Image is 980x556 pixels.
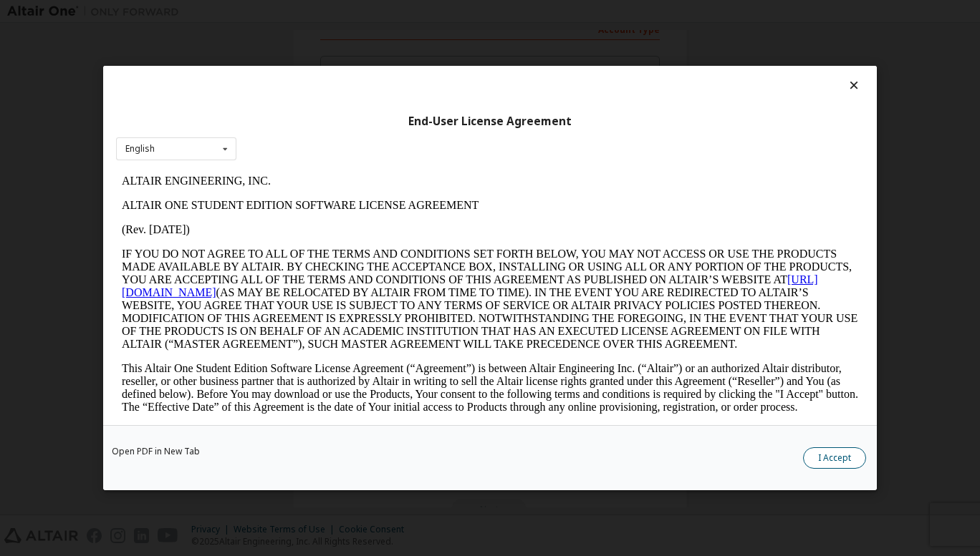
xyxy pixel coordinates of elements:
p: IF YOU DO NOT AGREE TO ALL OF THE TERMS AND CONDITIONS SET FORTH BELOW, YOU MAY NOT ACCESS OR USE... [6,79,742,182]
a: [URL][DOMAIN_NAME] [6,104,702,130]
p: ALTAIR ENGINEERING, INC. [6,6,742,19]
button: I Accept [803,447,866,469]
p: ALTAIR ONE STUDENT EDITION SOFTWARE LICENSE AGREEMENT [6,30,742,43]
p: This Altair One Student Edition Software License Agreement (“Agreement”) is between Altair Engine... [6,193,742,245]
div: English [125,145,155,153]
div: End-User License Agreement [116,114,864,129]
a: Open PDF in New Tab [112,447,200,456]
p: (Rev. [DATE]) [6,54,742,67]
